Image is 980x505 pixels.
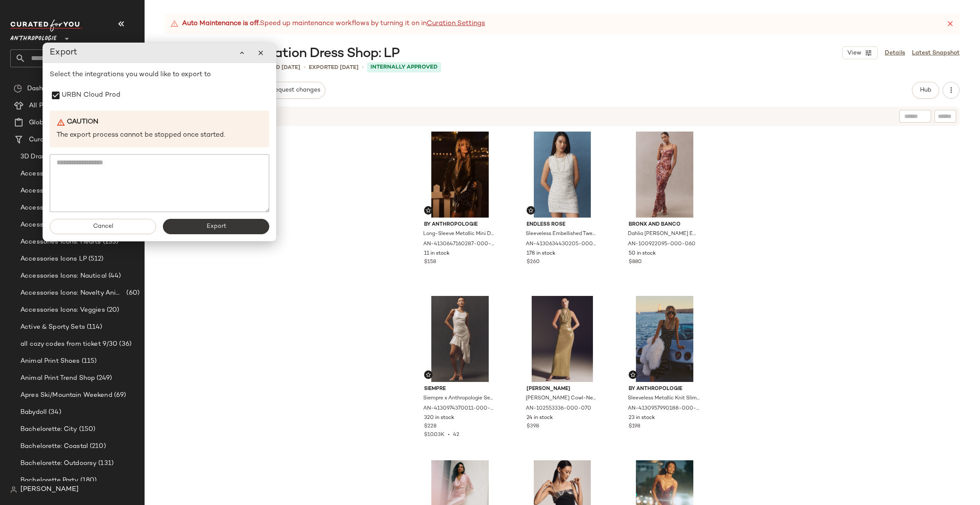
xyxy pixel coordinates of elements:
img: cfy_white_logo.C9jOOHJF.svg [10,20,83,32]
span: $880 [629,258,642,266]
span: (20) [105,305,120,315]
span: 24 in stock [527,414,553,422]
span: Animal Print Trend Shop [20,373,95,383]
span: $198 [629,423,640,430]
span: • [304,63,305,72]
span: Accessories Icons: Nautical [20,271,107,281]
span: 11 in stock [424,250,450,258]
img: svg%3e [528,208,533,213]
img: svg%3e [14,84,22,93]
span: By Anthropologie [629,385,701,393]
span: Long-Sleeve Metallic Mini Dress by Anthropologie in Silver, Women's, Size: XS, Polyester [423,230,495,238]
span: Babydoll [20,407,47,417]
span: 23 in stock [629,414,655,422]
span: (131) [97,459,114,468]
img: 4130647160287_007_b14 [417,132,503,218]
span: (36) [117,339,131,349]
span: 3D Drama [20,152,51,162]
span: Apres Ski/Mountain Weekend [20,390,112,400]
button: View [842,46,878,59]
span: By Anthropologie [424,221,496,229]
span: AN-4130957990188-000-001 [628,405,700,413]
span: 320 in stock [424,414,454,422]
span: Dashboard [27,84,61,94]
span: (34) [47,407,61,417]
span: (210) [88,442,106,451]
span: View [847,50,861,57]
p: updated [DATE] [254,63,300,72]
span: Request changes [271,87,320,94]
span: The Luxe Fabrication Dress Shop: LP [177,45,399,62]
a: Details [885,49,905,57]
img: 102553336_070_b [520,296,605,382]
span: Sleeveless Metallic Knit Slim Midi Dress by Anthropologie in Black, Women's, Size: 3 X, Viscose/E... [628,395,700,402]
span: Sleeveless Embellished Tweed Mini Dress by Endless Rose in Ivory, Women's, Size: Large, Polyester... [526,230,598,238]
span: • [362,63,364,72]
span: $260 [527,258,540,266]
span: 50 in stock [629,250,656,258]
span: (44) [107,271,121,281]
p: Exported [DATE] [309,63,359,72]
span: Bronx and Banco [629,221,701,229]
span: all cozy codes from ticket 9/30 [20,339,117,349]
span: Bachelorette: City [20,425,77,434]
span: Curations [29,135,60,145]
span: Dahlia [PERSON_NAME] Embroidered Gown by Bronx and Banco, Women's, Size: Medium, Polyester/Elasta... [628,230,700,238]
span: $398 [527,423,539,430]
span: Accessories Icons: Fruits & Veggies [20,220,125,230]
span: (512) [87,254,104,264]
span: Active & Sporty Sets [20,322,85,332]
span: AN-4130974370011-000-010 [423,405,495,413]
span: (60) [125,288,140,298]
span: 42 [453,432,459,438]
span: AN-100922095-000-060 [628,241,695,248]
span: AN-4130647160287-000-007 [423,241,495,248]
span: Anthropologie [10,29,57,44]
img: 4130957990188_001_b14 [622,296,707,382]
span: AN-4130634430205-000-011 [526,241,598,248]
span: $228 [424,423,436,430]
span: • [444,432,453,438]
span: (115) [80,356,97,366]
span: (133) [101,237,119,247]
span: Hub [920,87,932,94]
span: [PERSON_NAME] [20,485,79,495]
span: (114) [85,322,103,332]
span: Bachelorette: Coastal [20,442,88,451]
button: Export [163,219,269,234]
span: $158 [424,258,436,266]
img: svg%3e [10,486,17,493]
img: svg%3e [630,372,635,377]
span: Internally Approved [370,63,438,72]
span: Bachelorette Party [20,476,79,485]
span: Endless Rose [527,221,598,229]
img: 4130974370011_010_b [417,296,503,382]
span: Siempre x Anthropologie Sequin Asymmetrical Dress in White, Women's, Size: 2XS, Polyester [423,395,495,402]
a: Curation Settings [427,19,485,29]
span: (69) [112,390,126,400]
a: Latest Snapshot [912,49,960,57]
span: [PERSON_NAME] [527,385,598,393]
strong: Auto Maintenance is off. [182,19,260,29]
span: Accessories Icons: Flowers [20,186,105,196]
span: Accessories Icons: Bows [20,169,97,179]
span: (249) [95,373,112,383]
span: [PERSON_NAME] Cowl-Neck Maxi Dress by [PERSON_NAME] in Gold, Women's, Size: Medium, Polyamide/Spa... [526,395,598,402]
span: Bachelorette: Outdoorsy [20,459,97,468]
span: (180) [79,476,97,485]
span: Accessories Icons: Fruit Forward [20,203,121,213]
span: Accessories Icons LP [20,254,87,264]
p: The export process cannot be stopped once started. [57,131,262,141]
span: AN-102553336-000-070 [526,405,591,413]
span: Accessories Icons: Veggies [20,305,105,315]
div: Speed up maintenance workflows by turning it on in [170,19,485,29]
span: Animal Print Shoes [20,356,80,366]
img: 100922095_060_b [622,132,707,218]
span: (150) [77,425,96,434]
img: 4130634430205_011_b [520,132,605,218]
img: svg%3e [426,372,431,377]
span: $10.03K [424,432,444,438]
button: Hub [912,82,939,99]
span: Global Clipboards [29,118,85,128]
img: svg%3e [426,208,431,213]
